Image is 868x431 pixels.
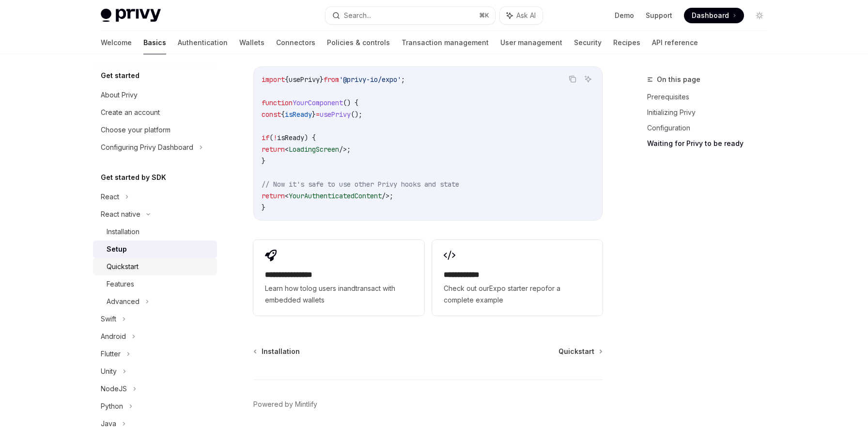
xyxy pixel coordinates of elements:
[276,31,315,54] a: Connectors
[101,172,166,183] h5: Get started by SDK
[254,347,300,356] a: Installation
[500,7,542,24] button: Ask AI
[307,284,343,292] a: log users in
[239,31,264,54] a: Wallets
[265,283,412,306] span: Learn how to and
[389,192,393,200] span: ;
[289,192,382,200] span: YourAuthenticatedContent
[304,133,316,142] span: ) {
[101,124,170,136] div: Choose your platform
[320,75,324,84] span: }
[101,383,127,395] div: NodeJS
[684,8,744,23] a: Dashboard
[101,191,119,203] div: React
[101,313,116,325] div: Swift
[316,110,320,119] span: =
[253,240,424,316] a: **** **** **** *Learn how tolog users inandtransact with embedded wallets
[444,283,591,306] span: Check out our for a complete example
[647,120,775,136] a: Configuration
[101,31,132,54] a: Welcome
[558,347,594,356] span: Quickstart
[647,136,775,151] a: Waiting for Privy to be ready
[178,31,228,54] a: Authentication
[262,133,269,142] span: if
[615,11,634,20] a: Demo
[351,110,362,119] span: ();
[107,296,139,307] div: Advanced
[647,105,775,120] a: Initializing Privy
[285,110,312,119] span: isReady
[324,75,339,84] span: from
[93,121,217,139] a: Choose your platform
[101,70,139,81] h5: Get started
[516,11,536,20] span: Ask AI
[289,75,320,84] span: usePrivy
[253,399,317,409] a: Powered by Mintlify
[285,192,289,200] span: <
[652,31,698,54] a: API reference
[558,347,602,356] a: Quickstart
[101,400,123,412] div: Python
[101,418,116,430] div: Java
[107,261,139,272] div: Quickstart
[582,73,594,85] button: Ask AI
[93,275,217,293] a: Features
[401,75,405,84] span: ;
[320,110,351,119] span: usePrivy
[285,75,289,84] span: {
[752,8,767,23] button: Toggle dark mode
[500,31,562,54] a: User management
[285,145,289,154] span: <
[289,145,339,154] span: LoadingScreen
[93,258,217,275] a: Quickstart
[339,145,347,154] span: />
[566,73,579,85] button: Copy the contents from the code block
[347,145,351,154] span: ;
[262,180,459,189] span: // Now it's safe to use other Privy hooks and state
[312,110,316,119] span: }
[344,10,371,21] div: Search...
[101,107,160,118] div: Create an account
[101,208,140,220] div: React native
[107,243,127,255] div: Setup
[574,31,602,54] a: Security
[327,31,390,54] a: Policies & controls
[262,203,265,212] span: }
[93,240,217,258] a: Setup
[93,223,217,240] a: Installation
[273,133,277,142] span: !
[646,11,672,20] a: Support
[143,31,166,54] a: Basics
[262,347,300,356] span: Installation
[402,31,489,54] a: Transaction management
[489,284,545,292] a: Expo starter repo
[101,348,121,360] div: Flutter
[101,366,117,377] div: Unity
[613,31,640,54] a: Recipes
[479,12,489,19] span: ⌘ K
[262,157,265,165] span: }
[293,98,343,107] span: YourComponent
[93,86,217,104] a: About Privy
[657,74,700,85] span: On this page
[93,104,217,121] a: Create an account
[262,192,285,200] span: return
[262,110,281,119] span: const
[692,11,729,20] span: Dashboard
[107,226,139,238] div: Installation
[262,75,285,84] span: import
[382,192,389,200] span: />
[281,110,285,119] span: {
[101,89,138,101] div: About Privy
[343,98,358,107] span: () {
[432,240,603,316] a: **** **** **Check out ourExpo starter repofor a complete example
[277,133,304,142] span: isReady
[101,142,193,153] div: Configuring Privy Dashboard
[647,89,775,105] a: Prerequisites
[262,145,285,154] span: return
[339,75,401,84] span: '@privy-io/expo'
[262,98,293,107] span: function
[101,331,126,342] div: Android
[325,7,495,24] button: Search...⌘K
[107,278,134,290] div: Features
